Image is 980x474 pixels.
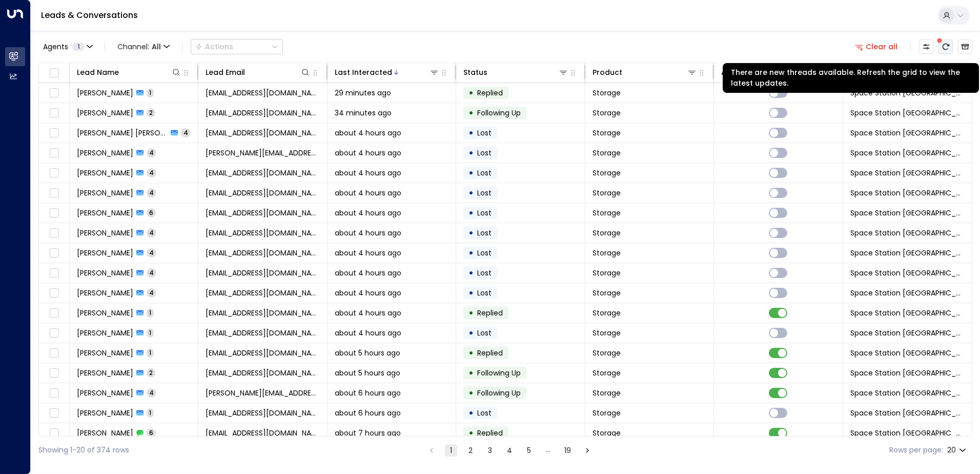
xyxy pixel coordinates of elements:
[477,308,503,318] span: Replied
[593,108,621,118] span: Storage
[147,328,154,337] span: 1
[147,228,156,237] span: 4
[147,208,156,217] span: 6
[938,39,953,54] span: There are new threads available. Refresh the grid to view the latest updates.
[477,268,492,278] span: Lost
[477,148,492,158] span: Lost
[593,148,621,158] span: Storage
[468,84,474,102] div: •
[477,348,503,358] span: Replied
[850,168,965,178] span: Space Station Doncaster
[48,367,60,380] span: Toggle select row
[523,444,535,457] button: Go to page 5
[477,328,492,338] span: Lost
[206,108,319,118] span: rsorinaaa24@gmail.com
[468,364,474,382] div: •
[206,66,310,78] div: Lead Email
[850,368,965,378] span: Space Station Doncaster
[38,39,96,54] button: Agents1
[191,39,283,54] div: Button group with a nested menu
[919,39,933,54] button: Customize
[77,348,133,358] span: Michael White
[477,128,492,138] span: Lost
[335,208,401,218] span: about 4 hours ago
[947,443,968,458] div: 20
[48,407,60,420] span: Toggle select row
[477,408,492,418] span: Lost
[850,428,965,438] span: Space Station Doncaster
[147,88,154,97] span: 1
[477,208,492,218] span: Lost
[48,107,60,120] span: Toggle select row
[77,208,133,218] span: Chloe Woodhouse
[850,288,965,298] span: Space Station Doncaster
[206,308,319,318] span: bakerdan83@gmail.com
[335,288,401,298] span: about 4 hours ago
[48,387,60,400] span: Toggle select row
[889,445,943,456] label: Rows per page:
[41,9,138,21] a: Leads & Conversations
[206,188,319,198] span: craftyjacksthorne@gmail.com
[335,128,401,138] span: about 4 hours ago
[335,188,401,198] span: about 4 hours ago
[593,268,621,278] span: Storage
[593,428,621,438] span: Storage
[542,444,555,457] div: …
[206,128,319,138] span: nmadalin991@gmail.com
[477,368,521,378] span: Following Up
[593,168,621,178] span: Storage
[147,248,156,257] span: 4
[468,324,474,342] div: •
[593,308,621,318] span: Storage
[48,227,60,240] span: Toggle select row
[468,164,474,182] div: •
[113,39,174,54] button: Channel:All
[593,348,621,358] span: Storage
[562,444,574,457] button: Go to page 19
[723,63,979,93] div: There are new threads available. Refresh the grid to view the latest updates.
[206,348,319,358] span: dellboynick@aol.com
[77,108,133,118] span: Sorina Rosca
[147,168,156,177] span: 4
[335,388,401,398] span: about 6 hours ago
[468,144,474,162] div: •
[77,66,181,78] div: Lead Name
[468,224,474,242] div: •
[484,444,496,457] button: Go to page 3
[206,88,319,98] span: alixhiz@hotmail.co.uk
[468,424,474,442] div: •
[181,128,191,137] span: 4
[593,188,621,198] span: Storage
[477,248,492,258] span: Lost
[206,388,319,398] span: nadine.marie@hotmail.co.uk
[477,388,521,398] span: Following Up
[463,66,568,78] div: Status
[850,128,965,138] span: Space Station Doncaster
[147,148,156,157] span: 4
[850,348,965,358] span: Space Station Doncaster
[850,268,965,278] span: Space Station Doncaster
[48,67,60,80] span: Toggle select all
[335,428,401,438] span: about 7 hours ago
[48,307,60,320] span: Toggle select row
[477,168,492,178] span: Lost
[77,148,133,158] span: Nadine Wagstaff
[335,248,401,258] span: about 4 hours ago
[206,428,319,438] span: gra171156@gmail.com
[113,39,174,54] span: Channel:
[593,66,697,78] div: Product
[468,104,474,122] div: •
[147,288,156,297] span: 4
[335,328,401,338] span: about 4 hours ago
[335,168,401,178] span: about 4 hours ago
[335,368,400,378] span: about 5 hours ago
[77,308,133,318] span: Daniel Baker
[195,42,233,51] div: Actions
[850,328,965,338] span: Space Station Doncaster
[48,87,60,100] span: Toggle select row
[850,208,965,218] span: Space Station Doncaster
[468,304,474,322] div: •
[335,348,400,358] span: about 5 hours ago
[468,384,474,402] div: •
[593,368,621,378] span: Storage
